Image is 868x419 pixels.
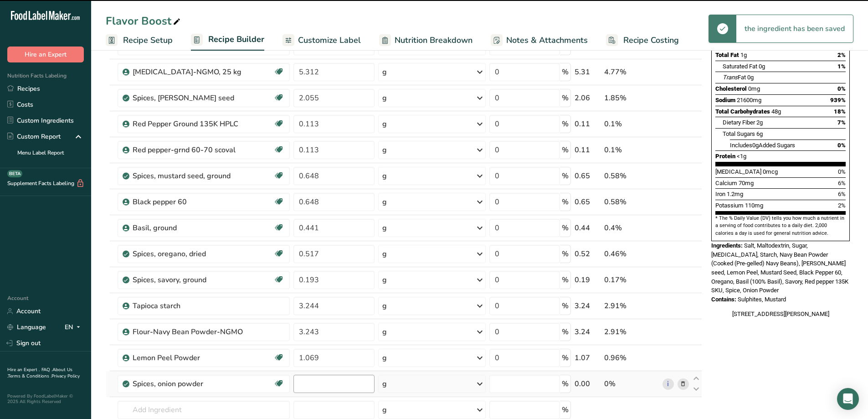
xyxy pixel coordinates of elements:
[740,52,747,58] span: 1g
[623,34,679,47] span: Recipe Costing
[756,130,763,137] span: 6g
[382,300,387,311] div: g
[123,34,173,47] span: Recipe Setup
[711,310,850,319] div: [STREET_ADDRESS][PERSON_NAME]
[133,119,247,129] div: Red Pepper Ground 135K HPLC
[382,274,387,285] div: g
[715,153,735,160] span: Protein
[575,93,601,103] div: 2.06
[382,171,387,181] div: g
[756,119,763,126] span: 2g
[133,352,247,363] div: Lemon Peel Powder
[837,119,846,126] span: 7%
[604,145,659,155] div: 0.1%
[298,34,361,47] span: Customize Label
[723,74,746,81] span: Fat
[575,326,601,337] div: 3.24
[575,352,601,363] div: 1.07
[723,74,738,81] i: Trans
[382,248,387,259] div: g
[575,67,601,78] div: 5.31
[837,388,859,410] div: Open Intercom Messenger
[382,222,387,233] div: g
[133,145,247,155] div: Red pepper-grnd 60-70 scoval
[738,296,786,303] span: Sulphites, Mustard
[837,52,846,58] span: 2%
[604,171,659,181] div: 0.58%
[133,300,247,311] div: Tapioca starch
[711,296,736,303] span: Contains:
[745,202,763,209] span: 110mg
[133,197,247,207] div: Black pepper 60
[715,97,735,103] span: Sodium
[133,222,247,233] div: Basil, ground
[575,119,601,129] div: 0.11
[715,191,725,197] span: Iron
[395,34,473,47] span: Nutrition Breakdown
[133,248,247,259] div: Spices, oregano, dried
[763,168,778,175] span: 0mcg
[838,168,846,175] span: 0%
[663,378,674,390] a: i
[838,180,846,186] span: 6%
[711,242,848,294] span: Salt, Maltodextrin, Sugar, [MEDICAL_DATA], Starch, Navy Bean Powder (Cooked (Pre-gelled) Navy Bea...
[723,63,757,70] span: Saturated Fat
[715,202,744,209] span: Potassium
[382,404,387,415] div: g
[118,401,290,419] input: Add Ingredient
[838,202,846,209] span: 2%
[604,326,659,337] div: 2.91%
[739,180,754,186] span: 70mg
[715,52,739,58] span: Total Fat
[575,378,601,389] div: 0.00
[382,352,387,363] div: g
[382,378,387,389] div: g
[606,30,679,51] a: Recipe Costing
[575,248,601,259] div: 0.52
[748,85,760,92] span: 0mg
[737,97,761,103] span: 21600mg
[7,170,22,177] div: BETA
[604,248,659,259] div: 0.46%
[7,393,84,404] div: Powered By FoodLabelMaker © 2025 All Rights Reserved
[133,171,247,181] div: Spices, mustard seed, ground
[106,13,182,29] div: Flavor Boost
[133,326,247,337] div: Flour-Navy Bean Powder-NGMO
[604,67,659,78] div: 4.77%
[382,145,387,155] div: g
[575,222,601,233] div: 0.44
[382,197,387,207] div: g
[604,93,659,103] div: 1.85%
[575,300,601,311] div: 3.24
[7,132,61,141] div: Custom Report
[604,197,659,207] div: 0.58%
[834,108,846,115] span: 18%
[830,97,846,103] span: 939%
[575,197,601,207] div: 0.65
[837,85,846,92] span: 0%
[575,145,601,155] div: 0.11
[106,30,173,51] a: Recipe Setup
[727,191,743,197] span: 1.2mg
[65,322,84,333] div: EN
[7,367,40,373] a: Hire an Expert .
[747,74,754,81] span: 0g
[8,373,51,379] a: Terms & Conditions .
[133,378,247,389] div: Spices, onion powder
[133,67,247,78] div: [MEDICAL_DATA]-NGMO, 25 kg
[41,367,52,373] a: FAQ .
[771,108,781,115] span: 48g
[506,34,588,47] span: Notes & Attachments
[7,47,84,62] button: Hire an Expert
[737,153,746,160] span: <1g
[191,29,264,51] a: Recipe Builder
[575,274,601,285] div: 0.19
[7,367,72,379] a: About Us .
[604,119,659,129] div: 0.1%
[604,300,659,311] div: 2.91%
[736,15,853,42] div: the ingredient has been saved
[838,191,846,197] span: 6%
[7,319,46,335] a: Language
[208,33,264,46] span: Recipe Builder
[382,93,387,103] div: g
